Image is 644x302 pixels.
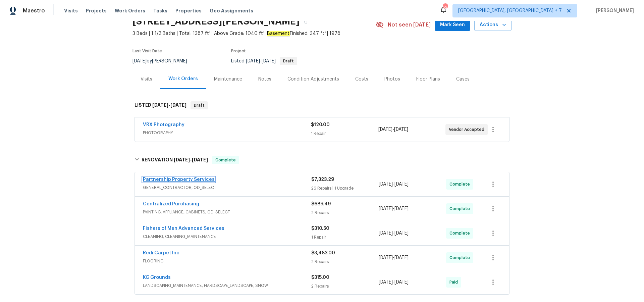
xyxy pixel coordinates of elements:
[135,101,186,109] h6: LISTED
[449,126,487,133] span: Vendor Accepted
[388,21,431,28] span: Not seen [DATE]
[191,102,207,109] span: Draft
[311,185,379,192] div: 26 Repairs | 1 Upgrade
[440,21,465,29] span: Mark Seen
[152,103,186,107] span: -
[143,184,311,191] span: GENERAL_CONTRACTOR, OD_SELECT
[311,202,331,206] span: $689.49
[416,76,440,83] div: Floor Plans
[379,230,409,237] span: -
[593,7,634,14] span: [PERSON_NAME]
[143,130,311,136] span: PHOTOGRAPHY
[379,280,393,285] span: [DATE]
[379,205,409,212] span: -
[168,75,198,82] div: Work Orders
[132,95,512,116] div: LISTED [DATE]-[DATE]Draft
[214,76,242,83] div: Maintenance
[258,76,271,83] div: Notes
[384,76,400,83] div: Photos
[311,234,379,241] div: 1 Repair
[142,156,208,164] h6: RENOVATION
[449,205,473,212] span: Complete
[246,59,276,63] span: -
[458,7,562,14] span: [GEOGRAPHIC_DATA], [GEOGRAPHIC_DATA] + 7
[143,251,179,255] a: Redi Carpet Inc
[379,181,409,188] span: -
[379,182,393,187] span: [DATE]
[174,157,190,162] span: [DATE]
[300,15,312,28] button: Copy Address
[262,59,276,63] span: [DATE]
[210,7,253,14] span: Geo Assignments
[192,157,208,162] span: [DATE]
[132,18,300,25] h2: [STREET_ADDRESS][PERSON_NAME]
[143,282,311,289] span: LANDSCAPING_MAINTENANCE, HARDSCAPE_LANDSCAPE, SNOW
[23,7,45,14] span: Maestro
[231,49,246,53] span: Project
[449,279,461,286] span: Paid
[443,4,447,11] div: 52
[267,31,290,36] em: Basement
[379,255,393,260] span: [DATE]
[64,7,78,14] span: Visits
[143,233,311,240] span: CLEANING, CLEANING_MAINTENANCE
[435,19,470,31] button: Mark Seen
[132,49,162,53] span: Last Visit Date
[132,30,376,37] span: 3 Beds | 1 1/2 Baths | Total: 1387 ft² | Above Grade: 1040 ft² | Finished: 347 ft² | 1978
[311,209,379,216] div: 2 Repairs
[143,226,224,231] a: Fishers of Men Advanced Services
[311,122,330,127] span: $120.00
[394,231,409,236] span: [DATE]
[132,59,147,63] span: [DATE]
[379,231,393,236] span: [DATE]
[394,206,409,211] span: [DATE]
[378,127,392,132] span: [DATE]
[143,275,171,280] a: KG Grounds
[379,279,409,286] span: -
[394,182,409,187] span: [DATE]
[311,130,378,137] div: 1 Repair
[287,76,339,83] div: Condition Adjustments
[143,209,311,215] span: PAINTING, APPLIANCE, CABINETS, OD_SELECT
[115,7,145,14] span: Work Orders
[141,76,152,83] div: Visits
[311,226,329,231] span: $310.50
[379,254,409,261] span: -
[132,149,512,171] div: RENOVATION [DATE]-[DATE]Complete
[153,8,167,13] span: Tasks
[143,122,184,127] a: VRX Photography
[394,255,409,260] span: [DATE]
[394,280,409,285] span: [DATE]
[311,251,335,255] span: $3,483.00
[394,127,408,132] span: [DATE]
[143,202,199,206] a: Centralized Purchasing
[355,76,368,83] div: Costs
[152,103,168,107] span: [DATE]
[280,59,297,63] span: Draft
[174,157,208,162] span: -
[132,57,195,65] div: by [PERSON_NAME]
[449,254,473,261] span: Complete
[231,59,297,63] span: Listed
[311,283,379,290] div: 2 Repairs
[378,126,408,133] span: -
[213,157,238,163] span: Complete
[456,76,470,83] div: Cases
[143,258,311,264] span: FLOORING
[449,181,473,188] span: Complete
[311,177,334,182] span: $7,323.29
[480,21,506,29] span: Actions
[170,103,186,107] span: [DATE]
[449,230,473,237] span: Complete
[379,206,393,211] span: [DATE]
[246,59,260,63] span: [DATE]
[86,7,107,14] span: Projects
[311,275,329,280] span: $315.00
[474,19,512,31] button: Actions
[311,258,379,265] div: 2 Repairs
[175,7,202,14] span: Properties
[143,177,215,182] a: Partnership Property Services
